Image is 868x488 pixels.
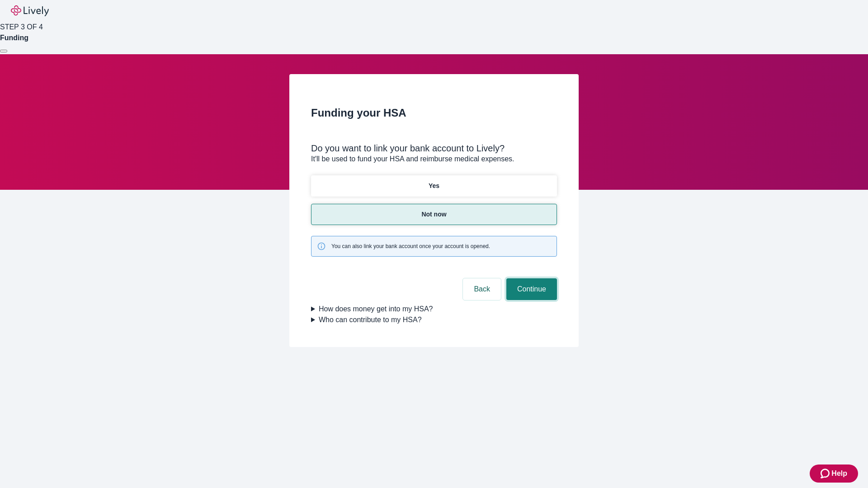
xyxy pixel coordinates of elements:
svg: Zendesk support icon [821,468,831,479]
div: Do you want to link your bank account to Lively? [311,143,557,154]
img: Lively [11,5,49,16]
button: Back [463,278,501,300]
summary: Who can contribute to my HSA? [311,314,557,325]
h2: Funding your HSA [311,105,557,121]
span: Help [831,468,847,479]
button: Continue [506,278,557,300]
p: It'll be used to fund your HSA and reimburse medical expenses. [311,154,557,164]
p: Yes [429,181,439,191]
button: Zendesk support iconHelp [810,465,858,483]
p: Not now [421,210,446,219]
button: Not now [311,204,557,225]
button: Yes [311,175,557,197]
summary: How does money get into my HSA? [311,304,557,314]
span: You can also link your bank account once your account is opened. [331,242,490,250]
